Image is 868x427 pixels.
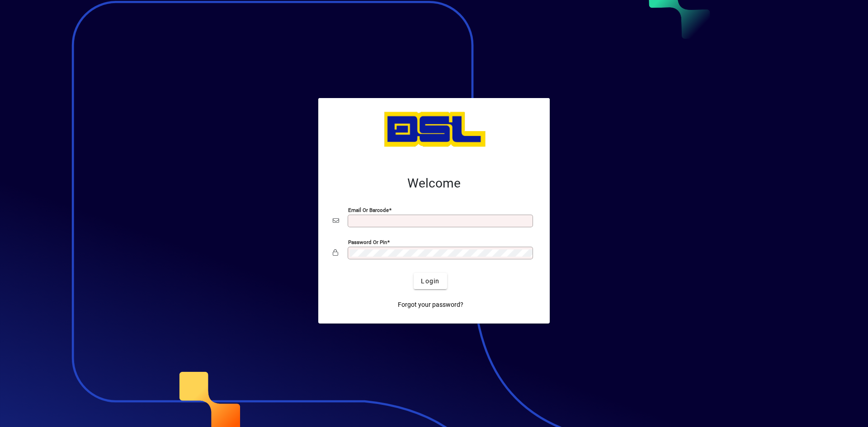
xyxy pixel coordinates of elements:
[348,207,389,213] mat-label: Email or Barcode
[333,176,535,191] h2: Welcome
[398,300,463,310] span: Forgot your password?
[414,273,447,289] button: Login
[348,239,387,245] mat-label: Password or Pin
[394,296,467,313] a: Forgot your password?
[421,277,439,286] span: Login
